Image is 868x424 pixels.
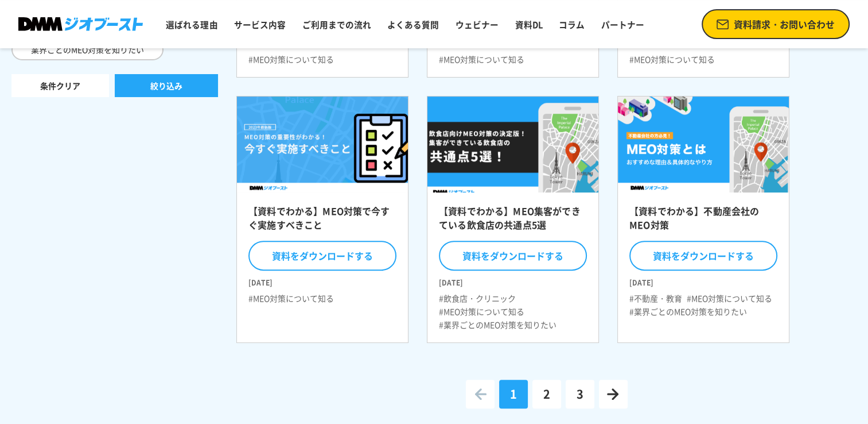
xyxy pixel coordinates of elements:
li: #MEO対策について知る [439,306,524,318]
button: 資料をダウンロードする [439,241,587,271]
img: DMMジオブースト [18,17,143,30]
a: 【資料でわかる】MEO集客ができている飲食店の共通点5選 資料をダウンロードする [DATE] #飲食店・クリニック#MEO対策について知る#業界ごとのMEO対策を知りたい [427,96,599,344]
span: 1 [510,386,517,403]
span: 3 [577,386,583,403]
li: #MEO対策について知る [629,53,715,65]
a: コラム [554,14,589,36]
a: パートナー [597,14,649,36]
time: [DATE] [439,273,587,288]
a: 選ばれる理由 [161,14,222,36]
li: #MEO対策について知る [248,292,334,304]
h2: 【資料でわかる】MEO対策で今すぐ実施すべきこと [248,204,396,238]
a: ウェビナー [451,14,503,36]
a: 資料請求・お問い合わせ [702,9,850,39]
button: 資料をダウンロードする [629,241,777,271]
li: #不動産・教育 [629,292,682,304]
li: #業界ごとのMEO対策を知りたい [629,306,747,318]
span: 業界ごとのMEO対策を知りたい [11,39,164,60]
li: #MEO対策について知る [439,53,524,65]
a: 条件クリア [11,74,109,97]
a: 2 [532,380,561,408]
button: 資料をダウンロードする [248,241,396,271]
a: 次のページへ進む [599,380,628,408]
span: 資料請求・お問い合わせ [734,17,835,31]
time: [DATE] [248,273,396,288]
a: 3 [566,380,594,408]
time: [DATE] [629,273,777,288]
a: 資料DL [510,14,547,36]
a: サービス内容 [229,14,290,36]
a: ご利用までの流れ [298,14,376,36]
button: 絞り込み [115,74,218,97]
li: #飲食店・クリニック [439,292,516,304]
h2: 【資料でわかる】不動産会社のMEO対策 [629,204,777,238]
li: #業界ごとのMEO対策を知りたい [439,319,556,331]
li: #MEO対策について知る [687,292,772,304]
li: #MEO対策について知る [248,53,334,65]
span: 2 [543,386,550,403]
h2: 【資料でわかる】MEO集客ができている飲食店の共通点5選 [439,204,587,238]
a: 【資料でわかる】不動産会社のMEO対策 資料をダウンロードする [DATE] #不動産・教育#MEO対策について知る#業界ごとのMEO対策を知りたい [617,96,789,344]
a: よくある質問 [383,14,443,36]
a: 【資料でわかる】MEO対策で今すぐ実施すべきこと 資料をダウンロードする [DATE] #MEO対策について知る [236,96,408,344]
